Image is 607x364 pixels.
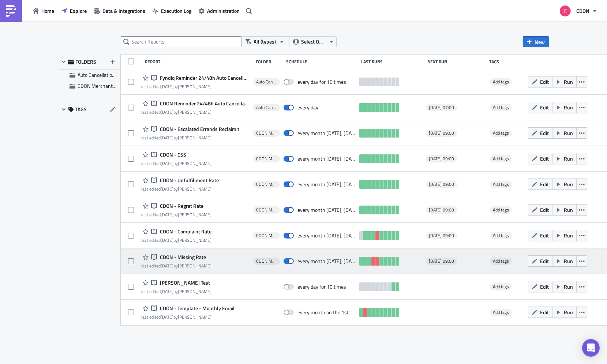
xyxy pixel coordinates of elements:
[297,155,356,162] div: every month on Monday, Tuesday, Wednesday, Thursday, Friday, Saturday, Sunday
[489,59,525,64] div: Tags
[256,156,277,162] span: CDON Merchant Communication
[78,82,148,90] span: CDON Merchant Communication
[141,84,249,89] div: last edited by [PERSON_NAME]
[158,279,210,286] span: Richards Test
[158,151,186,158] span: CDON - CSS
[158,228,211,235] span: CDON - Complaint Rate
[552,281,577,292] button: Run
[540,78,549,86] span: Edit
[78,71,138,79] span: Auto Cancellation Reminder
[102,7,145,15] span: Data & Integrations
[158,126,239,132] span: CDON - Escalated Errands Reclaimit
[161,211,173,218] time: 2025-05-27T12:49:05Z
[297,104,318,111] div: every day
[493,283,509,290] span: Add tags
[528,255,552,267] button: Edit
[149,5,195,16] button: Execution Log
[429,258,454,264] span: [DATE] 09:00
[90,5,149,16] button: Data & Integrations
[161,237,173,244] time: 2025-05-27T12:48:45Z
[552,230,577,241] button: Run
[540,206,549,214] span: Edit
[256,258,277,264] span: CDON Merchant Communication
[70,7,87,15] span: Explore
[535,38,545,46] span: New
[256,233,277,239] span: CDON Merchant Communication
[490,155,512,162] span: Add tags
[158,305,235,312] span: CDON - Template - Monthly Email
[289,36,337,47] button: Select Owner
[528,281,552,292] button: Edit
[141,135,239,140] div: last edited by [PERSON_NAME]
[540,308,549,316] span: Edit
[493,181,509,188] span: Add tags
[564,283,573,290] span: Run
[58,5,90,16] button: Explore
[552,127,577,139] button: Run
[552,204,577,215] button: Run
[540,180,549,188] span: Edit
[161,134,173,141] time: 2025-06-10T08:33:26Z
[141,161,211,166] div: last edited by [PERSON_NAME]
[576,7,589,15] span: CDON
[161,288,173,295] time: 2025-05-19T12:44:36Z
[141,237,211,243] div: last edited by [PERSON_NAME]
[552,76,577,87] button: Run
[427,59,486,64] div: Next Run
[490,309,512,316] span: Add tags
[241,36,289,47] button: All (types)
[523,36,549,47] button: New
[490,258,512,265] span: Add tags
[297,258,356,264] div: every month on Monday, Tuesday, Wednesday, Thursday, Friday, Saturday, Sunday
[564,206,573,214] span: Run
[493,104,509,111] span: Add tags
[528,179,552,190] button: Edit
[552,102,577,113] button: Run
[297,130,356,136] div: every month on Monday, Tuesday, Wednesday, Thursday, Friday, Saturday, Sunday
[528,204,552,215] button: Edit
[564,232,573,239] span: Run
[286,59,357,64] div: Schedule
[297,181,356,188] div: every month on Monday, Tuesday, Wednesday, Thursday, Friday, Saturday, Sunday
[528,307,552,318] button: Edit
[158,203,203,209] span: CDON - Regret Rate
[540,232,549,239] span: Edit
[490,130,512,137] span: Add tags
[528,127,552,139] button: Edit
[493,130,509,136] span: Add tags
[361,59,424,64] div: Last Runs
[429,105,454,110] span: [DATE] 07:00
[564,257,573,265] span: Run
[76,106,87,113] span: TAGS
[254,38,276,46] span: All (types)
[297,284,346,290] div: every day for 10 times
[141,186,219,192] div: last edited by [PERSON_NAME]
[490,181,512,188] span: Add tags
[256,105,277,110] span: Auto Cancellation Reminder
[256,207,277,213] span: CDON Merchant Communication
[161,83,173,90] time: 2025-06-05T13:14:23Z
[297,207,356,213] div: every month on Monday, Tuesday, Wednesday, Thursday, Friday, Saturday, Sunday
[195,5,243,16] button: Administration
[490,104,512,111] span: Add tags
[490,232,512,239] span: Add tags
[161,160,173,167] time: 2025-05-27T12:50:13Z
[141,314,235,320] div: last edited by [PERSON_NAME]
[297,79,346,85] div: every day for 10 times
[564,129,573,137] span: Run
[528,76,552,87] button: Edit
[493,258,509,264] span: Add tags
[582,339,600,357] div: Open Intercom Messenger
[528,102,552,113] button: Edit
[161,262,173,269] time: 2025-05-27T12:40:28Z
[490,78,512,86] span: Add tags
[141,212,211,217] div: last edited by [PERSON_NAME]
[559,5,572,17] img: Avatar
[256,59,282,64] div: Folder
[528,230,552,241] button: Edit
[29,5,58,16] button: Home
[76,59,97,65] span: FOLDERS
